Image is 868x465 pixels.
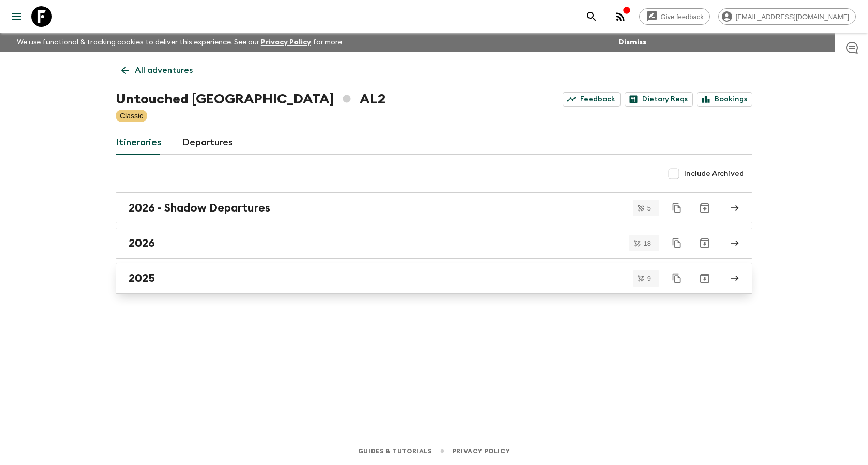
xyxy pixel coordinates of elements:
a: 2026 - Shadow Departures [116,192,752,223]
a: Guides & Tutorials [358,445,432,457]
p: All adventures [135,64,193,77]
button: Duplicate [668,269,686,288]
a: 2026 [116,228,752,259]
a: Privacy Policy [453,445,510,457]
span: Include Archived [684,169,744,179]
a: Itineraries [116,130,162,155]
a: Dietary Reqs [625,92,693,107]
a: Feedback [563,92,621,107]
button: search adventures [581,6,602,27]
span: 9 [641,275,657,282]
button: Duplicate [668,199,686,217]
h2: 2026 - Shadow Departures [129,201,270,215]
a: Privacy Policy [261,39,311,46]
h2: 2025 [129,272,155,285]
span: 18 [638,240,657,247]
button: Duplicate [668,234,686,252]
button: Archive [694,233,715,253]
h2: 2026 [129,236,155,250]
a: Bookings [697,92,752,107]
button: Archive [694,268,715,289]
a: Give feedback [639,8,710,25]
a: Departures [182,130,233,155]
button: Archive [694,198,715,218]
span: [EMAIL_ADDRESS][DOMAIN_NAME] [730,13,855,21]
p: Classic [120,111,143,121]
a: 2025 [116,263,752,294]
span: Give feedback [655,13,709,21]
p: We use functional & tracking cookies to deliver this experience. See our for more. [12,33,348,52]
button: menu [6,6,27,27]
a: All adventures [116,60,198,81]
h1: Untouched [GEOGRAPHIC_DATA] AL2 [116,89,385,110]
span: 5 [641,205,657,212]
div: [EMAIL_ADDRESS][DOMAIN_NAME] [718,8,856,25]
button: Dismiss [616,35,649,50]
